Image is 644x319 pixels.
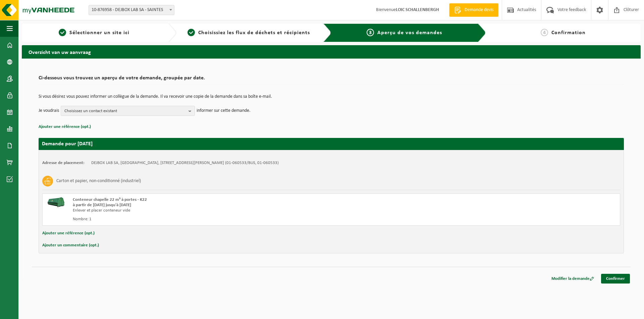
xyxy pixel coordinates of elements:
[39,106,59,116] p: Je voudrais
[449,3,498,17] a: Demande devis
[42,229,95,238] button: Ajouter une référence (opt.)
[56,176,141,186] h3: Carton et papier, non-conditionné (industriel)
[69,30,129,35] span: Sélectionner un site ici
[73,197,147,202] span: Conteneur chapelle 22 m³ à portes - K22
[91,160,279,166] td: DEJBOX LAB SA, [GEOGRAPHIC_DATA], [STREET_ADDRESS][PERSON_NAME] (01-060533/BUS, 01-060533)
[197,106,251,116] p: informer sur cette demande.
[367,29,374,36] span: 3
[64,106,186,116] span: Choisissez un contact existant
[61,106,195,116] button: Choisissez un contact existant
[187,29,195,36] span: 2
[39,123,91,131] button: Ajouter une référence (opt.)
[39,75,624,84] h2: Ci-dessous vous trouvez un aperçu de votre demande, groupée par date.
[541,29,548,36] span: 4
[39,94,624,99] p: Si vous désirez vous pouvez informer un collègue de la demande. Il va recevoir une copie de la de...
[42,241,99,250] button: Ajouter un commentaire (opt.)
[22,45,641,58] h2: Overzicht van uw aanvraag
[46,197,66,207] img: HK-XK-22-GN-00.png
[198,30,310,35] span: Choisissiez les flux de déchets et récipients
[180,29,318,37] a: 2Choisissiez les flux de déchets et récipients
[89,5,174,15] span: 10-876958 - DEJBOX LAB SA - SAINTES
[396,7,439,12] strong: LOIC SCHALLENBERGH
[42,161,85,165] strong: Adresse de placement:
[42,141,93,147] strong: Demande pour [DATE]
[601,274,630,284] a: Confirmer
[546,274,599,284] a: Modifier la demande
[463,7,495,13] span: Demande devis
[25,29,163,37] a: 1Sélectionner un site ici
[73,203,131,207] strong: à partir de [DATE] jusqu'à [DATE]
[73,208,358,213] div: Enlever et placer conteneur vide
[73,217,358,222] div: Nombre: 1
[551,30,586,35] span: Confirmation
[89,5,174,15] span: 10-876958 - DEJBOX LAB SA - SAINTES
[59,29,66,36] span: 1
[377,30,442,35] span: Aperçu de vos demandes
